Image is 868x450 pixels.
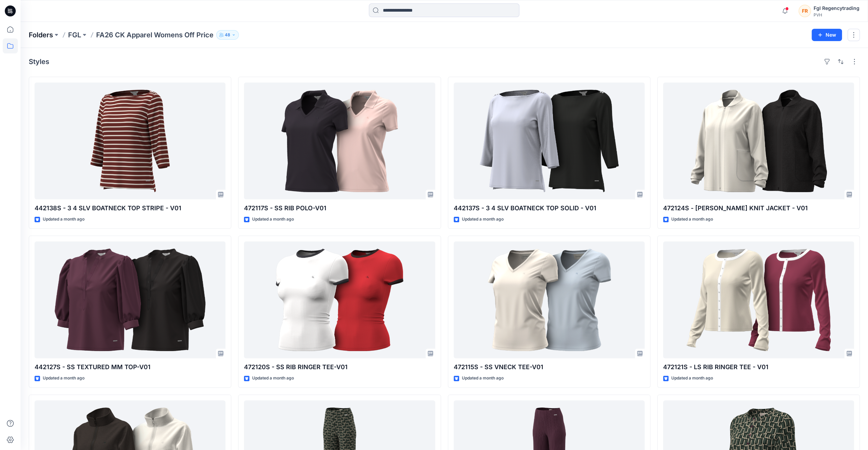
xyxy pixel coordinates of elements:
a: Folders [29,30,53,40]
p: FA26 CK Apparel Womens Off Price [96,30,213,40]
p: Updated a month ago [252,375,294,382]
h4: Styles [29,58,49,66]
a: 442138S - 3 4 SLV BOATNECK TOP STRIPE - V01 [35,83,225,199]
p: 442138S - 3 4 SLV BOATNECK TOP STRIPE - V01 [35,203,225,213]
p: 472120S - SS RIB RINGER TEE-V01 [244,362,435,372]
p: Updated a month ago [462,375,504,382]
div: PVH [814,12,859,17]
a: 472117S - SS RIB POLO-V01 [244,83,435,199]
p: 472124S - [PERSON_NAME] KNIT JACKET - V01 [663,203,854,213]
a: 472115S - SS VNECK TEE-V01 [454,241,645,358]
a: 472124S - LS SHERPA KNIT JACKET - V01 [663,83,854,199]
p: Updated a month ago [43,216,85,223]
button: New [812,29,842,41]
a: FGL [68,30,81,40]
a: 472121S - LS RIB RINGER TEE - V01 [663,241,854,358]
p: 442137S - 3 4 SLV BOATNECK TOP SOLID - V01 [454,203,645,213]
a: 442127S - SS TEXTURED MM TOP-V01 [35,241,225,358]
p: Updated a month ago [462,216,504,223]
a: 472120S - SS RIB RINGER TEE-V01 [244,241,435,358]
p: 472121S - LS RIB RINGER TEE - V01 [663,362,854,372]
p: Updated a month ago [43,375,85,382]
p: Updated a month ago [671,216,713,223]
p: 472117S - SS RIB POLO-V01 [244,203,435,213]
p: Updated a month ago [252,216,294,223]
p: 472115S - SS VNECK TEE-V01 [454,362,645,372]
div: FR [799,5,811,17]
a: 442137S - 3 4 SLV BOATNECK TOP SOLID - V01 [454,83,645,199]
p: 442127S - SS TEXTURED MM TOP-V01 [35,362,225,372]
div: Fgl Regencytrading [814,4,859,12]
p: Updated a month ago [671,375,713,382]
p: 48 [225,31,230,39]
button: 48 [216,30,239,40]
